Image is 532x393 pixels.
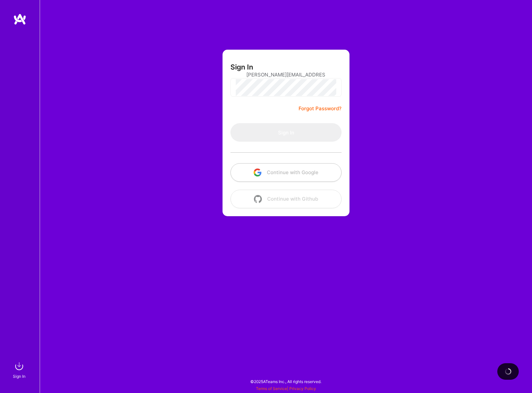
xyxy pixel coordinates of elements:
[13,360,26,373] img: sign in
[256,386,287,391] a: Terms of Service
[14,360,26,380] a: sign inSign In
[299,105,342,113] a: Forgot Password?
[40,373,532,390] div: © 2025 ATeams Inc., All rights reserved.
[230,190,342,208] button: Continue with Github
[230,63,253,71] h3: Sign In
[246,66,326,83] input: Email...
[13,13,26,25] img: logo
[256,386,316,391] span: |
[504,367,513,376] img: loading
[230,163,342,182] button: Continue with Google
[289,386,316,391] a: Privacy Policy
[13,373,25,380] div: Sign In
[254,195,262,203] img: icon
[230,123,342,142] button: Sign In
[254,169,262,176] img: icon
